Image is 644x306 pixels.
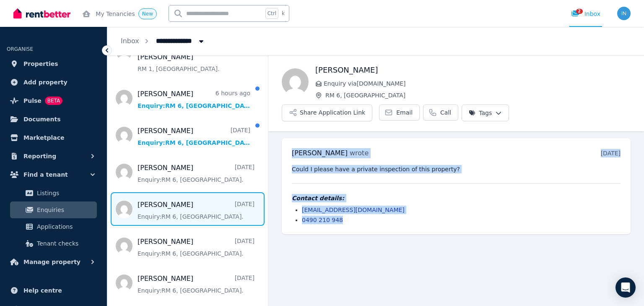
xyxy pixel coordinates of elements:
span: Enquiry via [DOMAIN_NAME] [324,79,631,88]
span: Email [396,108,413,117]
a: Properties [7,55,100,72]
span: Reporting [23,151,56,161]
time: [DATE] [601,150,621,157]
span: Marketplace [23,133,64,143]
span: Listings [37,188,93,198]
a: Call [423,105,458,120]
h4: Contact details: [292,194,621,202]
img: info@museliving.com.au [617,7,631,20]
a: Enquiries [10,201,97,218]
a: [PERSON_NAME][DATE]Enquiry:RM 6, [GEOGRAPHIC_DATA]. [138,200,254,221]
span: wrote [350,149,369,157]
a: Marketplace [7,129,100,146]
button: Tags [462,105,509,121]
button: Find a tenant [7,166,100,183]
span: Call [440,108,451,117]
a: 0490 210 948 [302,217,343,223]
span: Tenant checks [37,238,93,248]
span: Tags [469,109,492,117]
span: Help centre [23,285,62,296]
a: [PERSON_NAME] [PERSON_NAME]an hour agoRM 1, [GEOGRAPHIC_DATA]. [138,42,254,73]
a: Applications [10,218,97,235]
span: New [142,11,153,17]
span: Enquiries [37,205,93,215]
a: Tenant checks [10,235,97,252]
span: ORGANISE [7,46,33,52]
span: Manage property [23,257,80,267]
a: Help centre [7,282,100,299]
span: BETA [45,97,62,105]
img: Yuxuan Shen [282,68,309,95]
div: Inbox [571,10,600,18]
span: [PERSON_NAME] [292,149,348,157]
span: Find a tenant [23,170,68,180]
button: Manage property [7,254,100,270]
a: Add property [7,74,100,91]
a: Inbox [121,37,139,45]
a: [PERSON_NAME][DATE]Enquiry:RM 6, [GEOGRAPHIC_DATA]. [138,274,254,295]
span: Pulse [23,96,42,106]
a: [EMAIL_ADDRESS][DOMAIN_NAME] [302,207,405,213]
a: [PERSON_NAME][DATE]Enquiry:RM 6, [GEOGRAPHIC_DATA]. [138,126,250,147]
h1: [PERSON_NAME] [315,64,631,76]
a: [PERSON_NAME][DATE]Enquiry:RM 6, [GEOGRAPHIC_DATA]. [138,163,254,184]
a: [PERSON_NAME][DATE]Enquiry:RM 6, [GEOGRAPHIC_DATA]. [138,237,254,258]
span: Properties [23,59,58,69]
a: Email [379,105,420,120]
pre: Could I please have a private inspection of this property? [292,165,621,173]
img: RentBetter [13,7,70,20]
span: RM 6, [GEOGRAPHIC_DATA] [325,91,631,99]
span: Ctrl [265,8,278,19]
span: Applications [37,222,93,232]
span: Add property [23,77,68,87]
button: Share Application Link [282,105,372,121]
button: Reporting [7,148,100,165]
a: Listings [10,185,97,201]
span: 2 [576,9,583,14]
a: Documents [7,111,100,128]
nav: Breadcrumb [107,27,219,55]
span: k [282,10,285,17]
a: PulseBETA [7,92,100,109]
div: Open Intercom Messenger [615,277,636,298]
a: [PERSON_NAME]6 hours agoEnquiry:RM 6, [GEOGRAPHIC_DATA]. [138,89,250,110]
span: Documents [23,114,61,124]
